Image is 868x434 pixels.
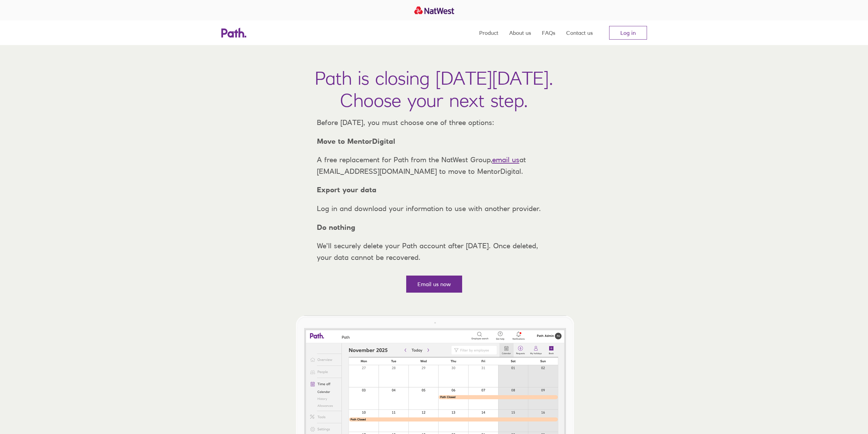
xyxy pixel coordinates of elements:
[479,20,498,45] a: Product
[542,20,555,45] a: FAQs
[317,185,377,194] strong: Export your data
[609,26,647,40] a: Log in
[315,67,553,111] h1: Path is closing [DATE][DATE]. Choose your next step.
[311,117,557,128] p: Before [DATE], you must choose one of three options:
[566,20,593,45] a: Contact us
[311,240,557,263] p: We’ll securely delete your Path account after [DATE]. Once deleted, your data cannot be recovered.
[311,203,557,214] p: Log in and download your information to use with another provider.
[406,276,462,293] a: Email us now
[509,20,531,45] a: About us
[492,155,519,164] a: email us
[317,223,355,232] strong: Do nothing
[317,137,395,145] strong: Move to MentorDigital
[311,154,557,177] p: A free replacement for Path from the NatWest Group, at [EMAIL_ADDRESS][DOMAIN_NAME] to move to Me...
